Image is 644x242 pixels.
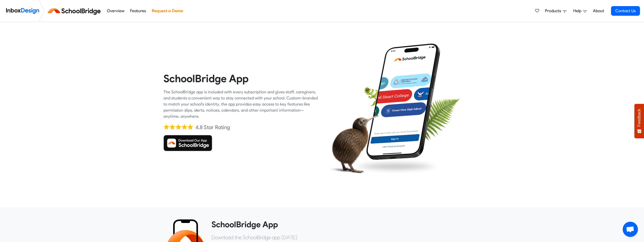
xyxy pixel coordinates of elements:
[129,6,147,16] a: Features
[611,6,640,16] a: Contact Us
[105,6,126,16] a: Overview
[623,222,638,237] div: Open chat
[211,234,477,241] p: Download the SchoolBridge app [DATE]:
[326,110,378,178] img: kiwi_bird.png
[543,6,568,16] a: Products
[571,6,589,16] a: Help
[163,89,318,119] div: The SchoolBridge app is included with every subscription and gives staff, caregivers, and student...
[352,157,440,176] img: shadow.png
[47,5,104,17] img: schoolbridge logo
[163,72,318,85] heading: SchoolBridge App
[163,135,212,151] img: Download SchoolBridge App
[591,6,605,16] a: About
[573,8,583,14] span: Help
[211,219,477,230] heading: SchoolBridge App
[545,8,563,14] span: Products
[195,124,230,131] div: 4.8 Star Rating
[637,109,641,127] span: Feedback
[362,43,444,160] img: phone.png
[150,6,184,16] a: Request a Demo
[634,104,644,138] button: Feedback - Show survey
